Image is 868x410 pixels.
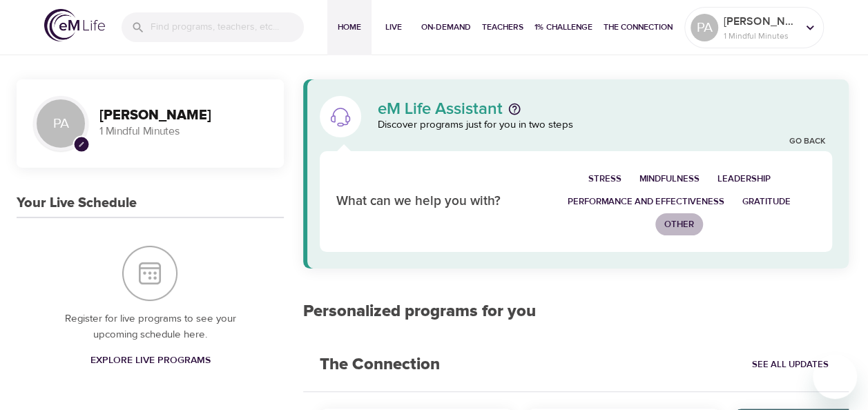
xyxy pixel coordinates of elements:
span: Leadership [717,171,771,187]
p: 1 Mindful Minutes [99,124,267,139]
h2: The Connection [303,338,456,391]
span: Performance and Effectiveness [568,194,724,210]
span: Stress [588,171,621,187]
input: Find programs, teachers, etc... [151,12,304,42]
span: Teachers [482,20,523,35]
button: Leadership [708,168,780,191]
span: See All Updates [752,357,829,373]
span: Live [377,20,410,35]
span: Gratitude [742,194,791,210]
a: See All Updates [749,354,832,375]
img: Your Live Schedule [122,246,177,301]
span: Explore Live Programs [90,352,210,369]
img: logo [44,9,105,41]
h3: [PERSON_NAME] [99,108,267,124]
button: Stress [579,168,630,191]
button: Gratitude [733,191,800,213]
button: Other [655,213,703,236]
span: The Connection [604,20,673,35]
button: Performance and Effectiveness [559,191,733,213]
span: Mindfulness [639,171,700,187]
p: Discover programs just for you in two steps [378,117,832,133]
p: eM Life Assistant [378,101,503,117]
p: Register for live programs to see your upcoming schedule here. [44,311,256,342]
img: eM Life Assistant [329,106,351,128]
a: Go Back [789,136,825,148]
span: Other [664,217,694,233]
span: Home [333,20,366,35]
div: PA [33,96,88,151]
h2: Personalized programs for you [303,302,849,322]
span: On-Demand [421,20,471,35]
h3: Your Live Schedule [17,195,137,211]
a: Explore Live Programs [84,348,215,373]
div: PA [691,14,718,41]
p: 1 Mindful Minutes [724,30,797,42]
span: 1% Challenge [534,20,592,35]
button: Mindfulness [630,168,708,191]
p: What can we help you with? [336,192,526,212]
iframe: Button to launch messaging window [813,355,857,399]
p: [PERSON_NAME] [724,13,797,30]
